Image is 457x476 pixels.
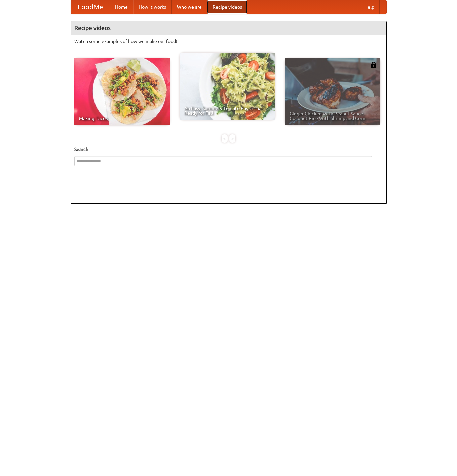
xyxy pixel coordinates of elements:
h4: Recipe videos [71,21,386,35]
div: « [222,134,228,143]
h5: Search [74,146,383,153]
div: » [229,134,235,143]
a: How it works [133,0,172,14]
span: An Easy, Summery Tomato Pasta That's Ready for Fall [184,106,270,115]
p: Watch some examples of how we make our food! [74,38,383,45]
a: Home [110,0,133,14]
a: Recipe videos [207,0,247,14]
a: FoodMe [71,0,110,14]
span: Making Tacos [79,116,165,121]
a: Who we are [172,0,207,14]
a: An Easy, Summery Tomato Pasta That's Ready for Fall [180,53,275,120]
a: Making Tacos [74,58,170,125]
a: Help [359,0,380,14]
img: 483408.png [370,62,377,68]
